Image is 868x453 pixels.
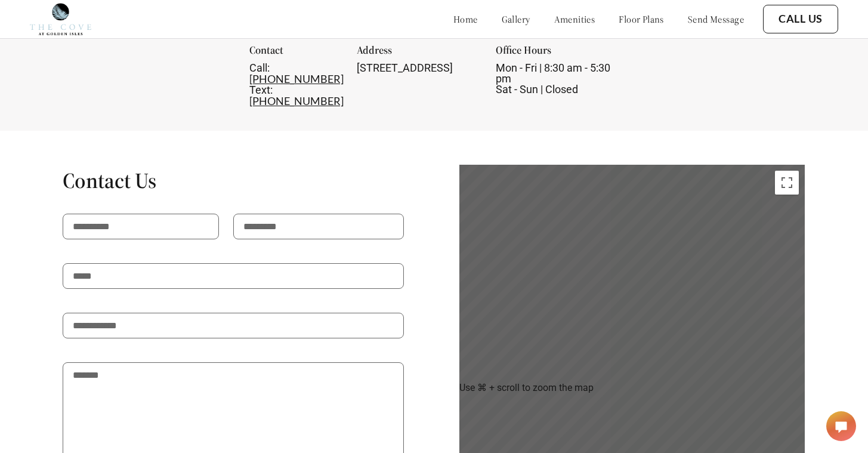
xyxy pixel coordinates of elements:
a: home [453,13,478,25]
a: send message [688,13,744,25]
button: Call Us [763,5,838,33]
button: Toggle fullscreen view [775,171,799,195]
div: Office Hours [496,45,619,63]
a: [PHONE_NUMBER] [249,72,344,85]
span: Sat - Sun | Closed [496,83,578,95]
a: amenities [554,13,595,25]
a: gallery [502,13,530,25]
h1: Contact Us [63,167,404,194]
a: Call Us [779,13,823,26]
span: Call: [249,61,270,74]
div: [STREET_ADDRESS] [357,63,480,73]
img: cove_at_golden_isles_logo.png [30,3,91,35]
a: floor plans [619,13,664,25]
a: [PHONE_NUMBER] [249,94,344,107]
div: Contact [249,45,342,63]
div: Address [357,45,480,63]
span: Text: [249,84,273,96]
div: Mon - Fri | 8:30 am - 5:30 pm [496,63,619,95]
